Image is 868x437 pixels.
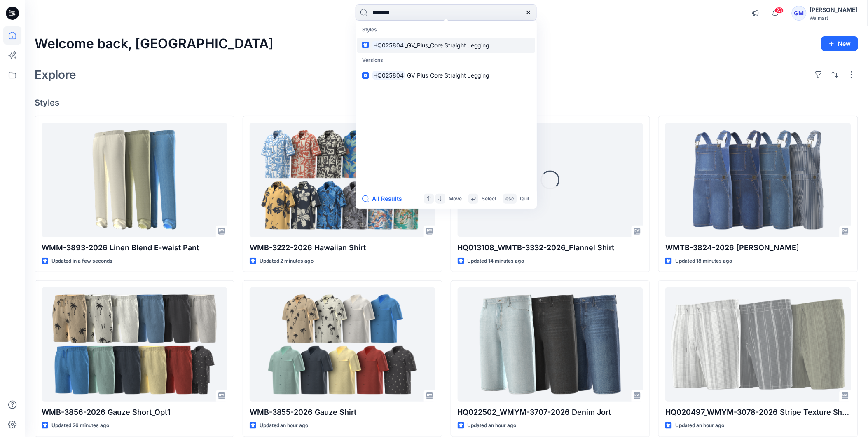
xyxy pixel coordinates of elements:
[482,195,496,203] p: Select
[405,42,490,49] span: _GV_Plus_Core Straight Jegging
[665,123,851,237] a: WMTB-3824-2026 Shortall
[250,242,435,254] p: WMB-3222-2026 Hawaiian Shirt
[675,421,724,430] p: Updated an hour ago
[260,257,314,265] p: Updated 2 minutes ago
[357,53,535,68] p: Versions
[372,70,405,80] mark: HQ025804
[250,287,435,402] a: WMB-3855-2026 Gauze Shirt
[260,421,309,430] p: Updated an hour ago
[468,257,524,265] p: Updated 14 minutes ago
[449,195,462,203] p: Move
[51,257,112,265] p: Updated in a few seconds
[357,68,535,83] a: HQ025804_GV_Plus_Core Straight Jegging
[35,68,76,81] h2: Explore
[792,6,807,21] div: GM
[821,36,858,51] button: New
[35,36,274,52] h2: Welcome back, [GEOGRAPHIC_DATA]
[665,242,851,254] p: WMTB-3824-2026 [PERSON_NAME]
[250,123,435,237] a: WMB-3222-2026 Hawaiian Shirt
[405,72,490,79] span: _GV_Plus_Core Straight Jegging
[458,406,643,418] p: HQ022502_WMYM-3707-2026 Denim Jort
[362,194,407,204] button: All Results
[42,406,227,418] p: WMB-3856-2026 Gauze Short_Opt1
[42,242,227,254] p: WMM-3893-2026 Linen Blend E-waist Pant
[458,242,643,254] p: HQ013108_WMTB-3332-2026_Flannel Shirt
[42,123,227,237] a: WMM-3893-2026 Linen Blend E-waist Pant
[505,195,514,203] p: esc
[357,38,535,53] a: HQ025804_GV_Plus_Core Straight Jegging
[810,5,858,15] div: [PERSON_NAME]
[520,195,529,203] p: Quit
[250,406,435,418] p: WMB-3855-2026 Gauze Shirt
[775,7,784,14] span: 23
[810,15,858,21] div: Walmart
[665,287,851,402] a: HQ020497_WMYM-3078-2026 Stripe Texture Short (set) Inseam 6”
[51,421,109,430] p: Updated 26 minutes ago
[35,98,858,108] h4: Styles
[665,406,851,418] p: HQ020497_WMYM-3078-2026 Stripe Texture Short (set) Inseam 6”
[372,40,405,50] mark: HQ025804
[675,257,732,265] p: Updated 18 minutes ago
[42,287,227,402] a: WMB-3856-2026 Gauze Short_Opt1
[468,421,517,430] p: Updated an hour ago
[357,22,535,38] p: Styles
[458,287,643,402] a: HQ022502_WMYM-3707-2026 Denim Jort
